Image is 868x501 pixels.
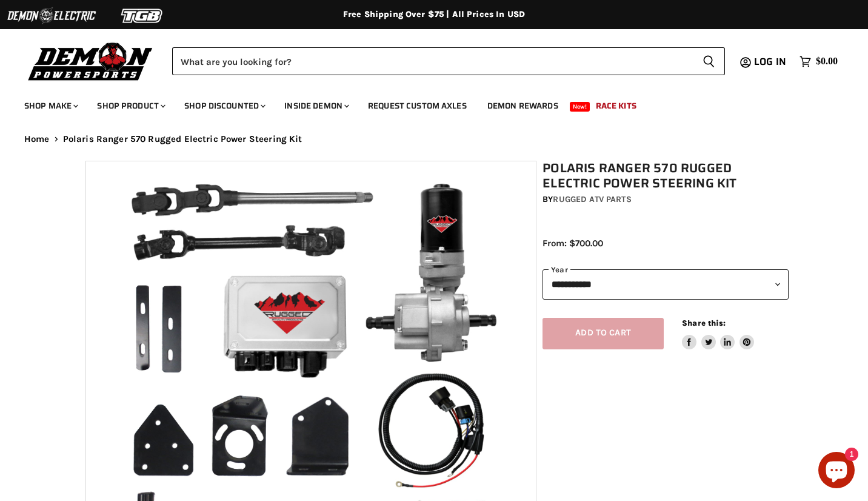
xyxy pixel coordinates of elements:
[542,193,789,206] div: by
[682,318,726,328] span: Share this:
[815,452,858,491] inbox-online-store-chat: Shopify online store chat
[587,93,646,118] a: Race Kits
[97,4,188,27] img: TGB Logo 2
[63,134,302,144] span: Polaris Ranger 570 Rugged Electric Power Steering Kit
[682,318,754,350] aside: Share this:
[542,161,789,191] h1: Polaris Ranger 570 Rugged Electric Power Steering Kit
[15,93,85,118] a: Shop Make
[553,194,631,204] a: Rugged ATV Parts
[478,93,567,118] a: Demon Rewards
[275,93,356,118] a: Inside Demon
[6,4,97,27] img: Demon Electric Logo 2
[749,56,793,67] a: Log in
[172,47,693,75] input: Search
[359,93,476,118] a: Request Custom Axles
[15,89,835,118] ul: Main menu
[24,39,157,82] img: Demon Powersports
[793,53,844,70] a: $0.00
[570,102,590,112] span: New!
[175,93,273,118] a: Shop Discounted
[88,93,173,118] a: Shop Product
[24,134,50,144] a: Home
[542,238,603,249] span: From: $700.00
[542,269,789,299] select: year
[172,47,725,75] form: Product
[754,54,786,69] span: Log in
[693,47,725,75] button: Search
[816,56,838,67] span: $0.00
